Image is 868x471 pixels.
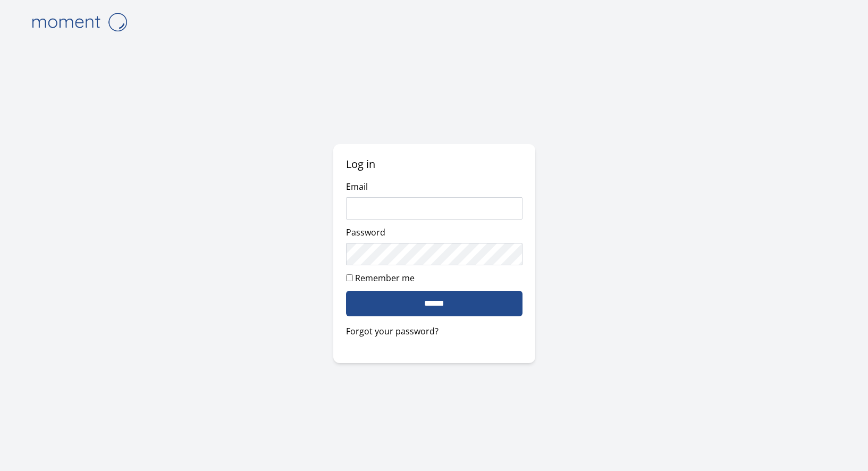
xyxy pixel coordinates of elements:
label: Remember me [355,272,415,284]
a: Forgot your password? [346,325,523,338]
h2: Log in [346,157,523,172]
label: Email [346,181,368,192]
label: Password [346,226,385,238]
img: logo-4e3dc11c47720685a147b03b5a06dd966a58ff35d612b21f08c02c0306f2b779.png [26,9,132,36]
